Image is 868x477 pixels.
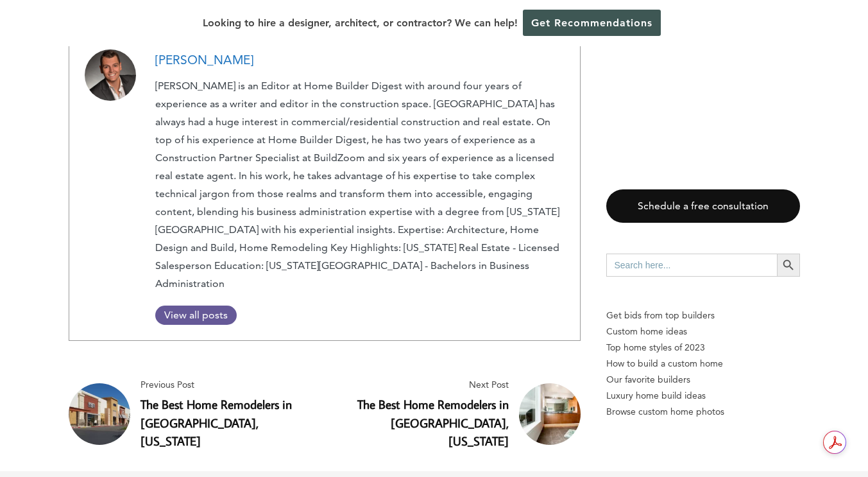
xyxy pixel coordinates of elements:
a: Our favorite builders [606,372,800,388]
a: The Best Home Remodelers in [GEOGRAPHIC_DATA], [US_STATE] [140,396,292,449]
input: Search here... [606,254,777,277]
a: [PERSON_NAME] [155,53,253,67]
span: Next Post [330,377,509,393]
a: Get Recommendations [523,10,661,36]
p: [PERSON_NAME] is an Editor at Home Builder Digest with around four years of experience as a write... [155,77,565,293]
a: Top home styles of 2023 [606,340,800,356]
a: Browse custom home photos [606,404,800,420]
p: Get bids from top builders [606,308,800,324]
a: How to build a custom home [606,356,800,372]
span: Previous Post [140,377,319,393]
a: Schedule a free consultation [606,189,800,223]
svg: Search [781,258,796,272]
a: View all posts [155,306,237,325]
span: View all posts [155,309,237,321]
a: Custom home ideas [606,324,800,340]
a: Luxury home build ideas [606,388,800,404]
a: The Best Home Remodelers in [GEOGRAPHIC_DATA], [US_STATE] [357,396,509,449]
